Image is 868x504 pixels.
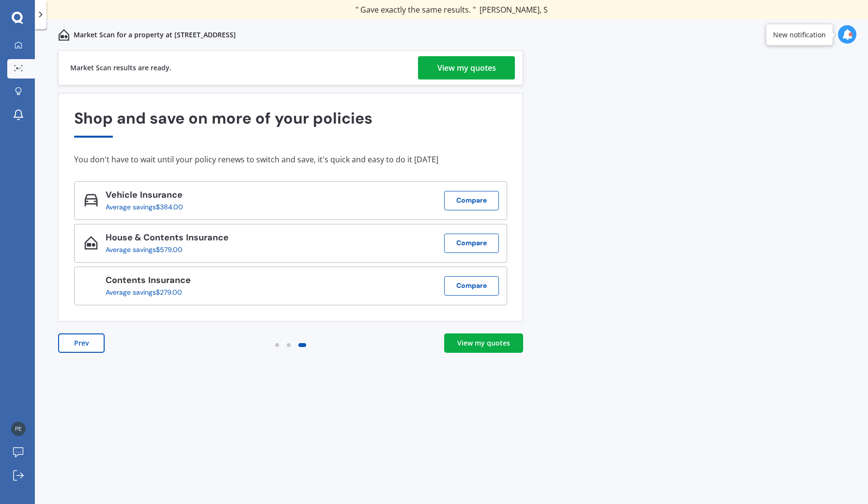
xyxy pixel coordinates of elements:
[444,276,499,296] button: Compare
[74,155,507,164] div: You don't have to wait until your policy renews to switch and save, it's quick and easy to do it ...
[11,422,26,436] img: 99776b24b211e8b8e9675fdcfea55323
[444,234,499,253] button: Compare
[84,193,98,207] img: Vehicle_icon
[106,233,229,246] div: House & Contents
[84,279,98,292] img: Contents_icon
[70,51,171,85] div: Market Scan results are ready.
[138,189,183,201] span: Insurance
[437,56,496,79] div: View my quotes
[457,338,510,348] div: View my quotes
[106,246,221,253] div: Average savings $579.00
[106,288,183,296] div: Average savings $279.00
[106,203,183,211] div: Average savings $384.00
[84,236,98,250] img: House & Contents_icon
[58,333,105,353] button: Prev
[146,274,191,286] span: Insurance
[444,191,499,210] button: Compare
[106,190,191,203] div: Vehicle
[106,275,191,288] div: Contents
[184,232,229,243] span: Insurance
[74,30,236,40] p: Market Scan for a property at [STREET_ADDRESS]
[74,110,507,137] div: Shop and save on more of your policies
[58,29,70,41] img: home-and-contents.b802091223b8502ef2dd.svg
[773,30,826,40] div: New notification
[444,333,523,353] a: View my quotes
[418,56,515,79] a: View my quotes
